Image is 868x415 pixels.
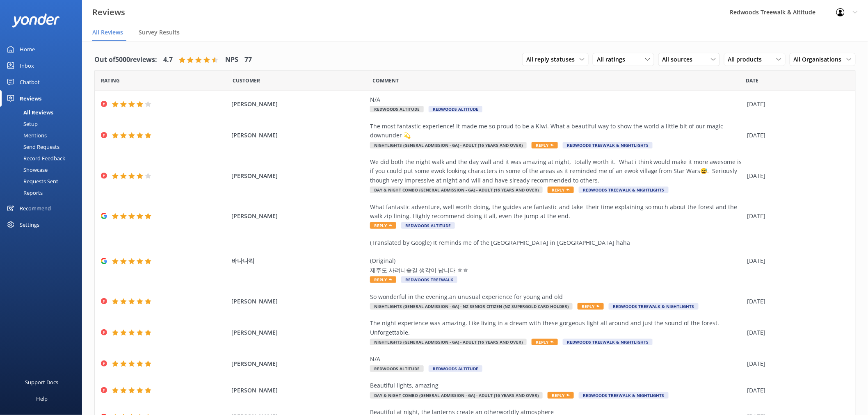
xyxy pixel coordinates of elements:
div: Showcase [5,164,48,176]
h4: 77 [244,55,252,65]
a: Send Requests [5,141,82,153]
span: Reply [532,339,558,345]
span: Reply [548,392,574,399]
div: Record Feedback [5,153,65,164]
div: [DATE] [747,328,845,337]
span: [PERSON_NAME] [231,386,366,395]
div: Mentions [5,130,47,141]
div: [DATE] [747,212,845,221]
a: Setup [5,118,82,130]
div: [DATE] [747,171,845,180]
span: Redwoods Treewalk & Nightlights [563,142,653,148]
span: [PERSON_NAME] [231,212,366,221]
span: Redwoods Altitude [370,106,424,112]
div: Reviews [20,90,41,107]
div: Home [20,41,35,57]
span: Question [373,77,399,84]
span: Nightlights (General Admission - GA) - Adult (16 years and over) [370,339,527,345]
div: Setup [5,118,38,130]
span: [PERSON_NAME] [231,171,366,180]
span: Redwoods Treewalk & Nightlights [563,339,653,345]
span: 바나나킥 [231,256,366,265]
span: All Reviews [92,28,123,36]
span: [PERSON_NAME] [231,100,366,109]
div: Reports [5,187,43,198]
span: All Organisations [794,55,847,64]
span: All sources [662,55,698,64]
a: Record Feedback [5,153,82,164]
span: Redwoods Altitude [370,365,424,372]
span: [PERSON_NAME] [231,328,366,337]
h4: Out of 5000 reviews: [94,55,157,65]
div: The most fantastic experience! It made me so proud to be a Kiwi. What a beautiful way to show the... [370,122,743,140]
span: [PERSON_NAME] [231,131,366,140]
span: [PERSON_NAME] [231,297,366,306]
span: Date [746,77,759,84]
div: Settings [20,217,39,233]
span: Redwoods Treewalk & Nightlights [579,187,669,193]
span: Redwoods Treewalk [401,276,457,283]
div: Help [36,390,48,407]
h4: NPS [225,55,238,65]
h4: 4.7 [163,55,173,65]
div: [DATE] [747,256,845,265]
span: Reply [370,276,396,283]
img: yonder-white-logo.png [12,14,59,27]
div: Inbox [20,57,34,74]
div: (Translated by Google) It reminds me of the [GEOGRAPHIC_DATA] in [GEOGRAPHIC_DATA] haha (Original... [370,238,743,275]
span: Nightlights (General Admission - GA) - NZ Senior Citizen (NZ SuperGold Card Holder) [370,303,573,310]
span: Redwoods Altitude [401,222,455,229]
div: [DATE] [747,386,845,395]
div: What fantastic adventure, well worth doing, the guides are fantastic and take their time explaini... [370,203,743,221]
span: Redwoods Treewalk & Nightlights [609,303,699,310]
span: Day & Night Combo (General Admission - GA) - Adult (16 years and over) [370,392,543,399]
a: Reports [5,187,82,198]
div: Send Requests [5,141,59,153]
span: Reply [578,303,604,310]
span: Reply [532,142,558,148]
span: Day & Night Combo (General Admission - GA) - Adult (16 years and over) [370,187,543,193]
span: Reply [548,187,574,193]
span: Survey Results [139,28,180,36]
a: Mentions [5,130,82,141]
h3: Reviews [92,6,125,19]
div: Chatbot [20,74,40,90]
span: Date [233,77,260,84]
div: N/A [370,95,743,104]
div: [DATE] [747,297,845,306]
span: [PERSON_NAME] [231,359,366,368]
div: N/A [370,355,743,364]
a: All Reviews [5,107,82,118]
div: Support Docs [25,374,59,390]
span: Reply [370,222,396,229]
div: So wonderful in the evening.an unusual experience for young and old [370,292,743,301]
span: Redwoods Altitude [429,106,482,112]
span: All reply statuses [526,55,580,64]
span: Nightlights (General Admission - GA) - Adult (16 years and over) [370,142,527,148]
div: Beautiful lights, amazing [370,381,743,390]
div: [DATE] [747,131,845,140]
div: The night experience was amazing. Like living in a dream with these gorgeous light all around and... [370,319,743,337]
span: Redwoods Treewalk & Nightlights [579,392,669,399]
div: Recommend [20,200,51,217]
span: Date [101,77,120,84]
span: All ratings [597,55,630,64]
a: Requests Sent [5,176,82,187]
div: We did both the night walk and the day wall and it was amazing at night, totally worth it. What i... [370,157,743,185]
div: [DATE] [747,359,845,368]
div: [DATE] [747,100,845,109]
div: Requests Sent [5,176,58,187]
span: All products [728,55,767,64]
span: Redwoods Altitude [429,365,482,372]
div: All Reviews [5,107,53,118]
a: Showcase [5,164,82,176]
